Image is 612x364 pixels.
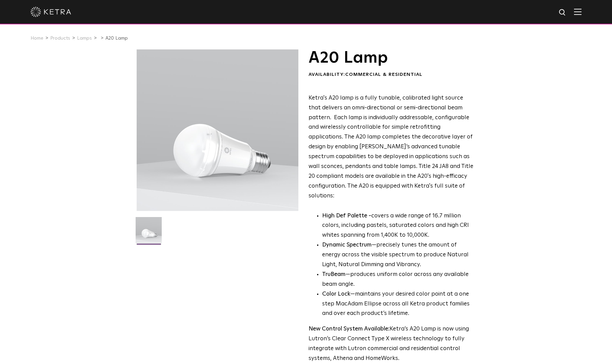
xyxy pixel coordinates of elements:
[309,326,390,332] strong: New Control System Available:
[77,36,92,41] a: Lamps
[105,36,128,41] a: A20 Lamp
[309,49,474,66] h1: A20 Lamp
[322,240,474,270] li: —precisely tunes the amount of energy across the visible spectrum to produce Natural Light, Natur...
[322,270,474,290] li: —produces uniform color across any available beam angle.
[309,324,474,364] p: Ketra’s A20 Lamp is now using Lutron’s Clear Connect Type X wireless technology to fully integrat...
[309,95,473,199] span: Ketra's A20 lamp is a fully tunable, calibrated light source that delivers an omni-directional or...
[31,7,71,17] img: ketra-logo-2019-white
[322,272,346,277] strong: TruBeam
[322,211,474,241] p: covers a wide range of 16.7 million colors, including pastels, saturated colors and high CRI whit...
[50,36,70,41] a: Products
[322,213,371,219] strong: High Def Palette -
[558,8,567,17] img: search icon
[574,8,581,15] img: Hamburger%20Nav.svg
[31,36,43,41] a: Home
[309,71,474,78] div: Availability:
[322,290,474,319] li: —maintains your desired color point at a one step MacAdam Ellipse across all Ketra product famili...
[345,72,422,77] span: Commercial & Residential
[322,242,372,248] strong: Dynamic Spectrum
[322,291,350,297] strong: Color Lock
[136,217,162,248] img: A20-Lamp-2021-Web-Square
